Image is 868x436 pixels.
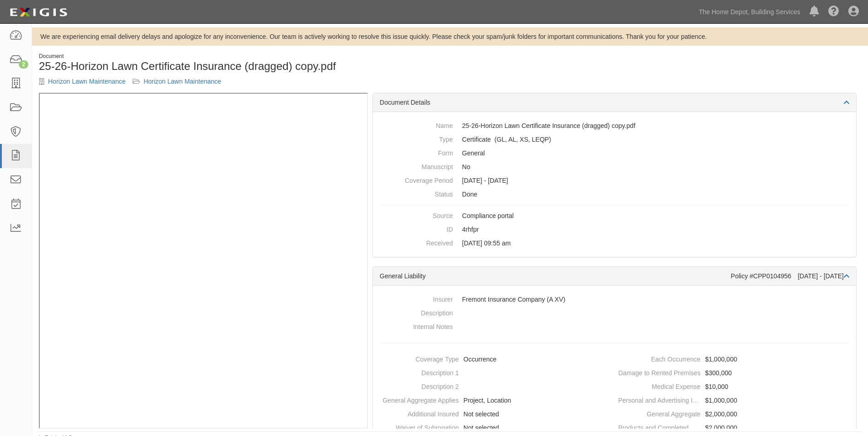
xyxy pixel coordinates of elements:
[618,407,701,419] dt: General Aggregate
[377,352,611,366] dd: Occurrence
[377,393,459,405] dt: General Aggregate Applies
[618,380,701,391] dt: Medical Expense
[618,352,852,366] dd: $1,000,000
[380,146,849,160] dd: General
[380,292,453,304] dt: Insurer
[380,236,849,250] dd: [DATE] 09:55 am
[828,6,839,17] i: Help Center - Complianz
[380,160,849,174] dd: No
[377,352,459,364] dt: Coverage Type
[19,60,28,69] div: 2
[618,393,701,405] dt: Personal and Advertising Injury
[618,352,701,364] dt: Each Occurrence
[380,133,453,144] dt: Type
[380,160,453,171] dt: Manuscript
[377,421,611,435] dd: Not selected
[144,78,221,85] a: Horizon Lawn Maintenance
[380,187,453,199] dt: Status
[39,53,443,60] div: Document
[7,4,70,21] img: logo-5460c22ac91f19d4615b14bd174203de0afe785f0fc80cf4dbbc73dc1793850b.png
[380,223,849,236] dd: 4rhfpr
[380,119,849,133] dd: 25-26-Horizon Lawn Certificate Insurance (dragged) copy.pdf
[618,407,852,421] dd: $2,000,000
[380,236,453,248] dt: Received
[39,60,443,72] h1: 25-26-Horizon Lawn Certificate Insurance (dragged) copy.pdf
[377,380,459,391] dt: Description 2
[48,78,126,85] a: Horizon Lawn Maintenance
[380,292,849,306] dd: Fremont Insurance Company (A XV)
[377,366,459,378] dt: Description 1
[380,271,731,281] div: General Liability
[377,407,459,419] dt: Additional Insured
[618,421,701,432] dt: Products and Completed Operations
[380,119,453,130] dt: Name
[377,407,611,421] dd: Not selected
[618,393,852,407] dd: $1,000,000
[32,32,868,41] div: We are experiencing email delivery delays and apologize for any inconvenience. Our team is active...
[618,380,852,393] dd: $10,000
[377,393,611,407] dd: Project, Location
[373,93,856,112] div: Document Details
[380,306,453,318] dt: Description
[380,209,849,223] dd: Compliance portal
[380,174,849,187] dd: [DATE] - [DATE]
[694,3,805,21] a: The Home Depot, Building Services
[618,421,852,435] dd: $2,000,000
[380,209,453,220] dt: Source
[380,174,453,185] dt: Coverage Period
[618,366,852,380] dd: $300,000
[377,421,459,432] dt: Waiver of Subrogation
[380,187,849,201] dd: Done
[618,366,701,378] dt: Damage to Rented Premises
[380,146,453,158] dt: Form
[380,320,453,331] dt: Internal Notes
[731,271,849,281] div: Policy #CPP0104956 [DATE] - [DATE]
[380,133,849,146] dd: General Liability Auto Liability Excess/Umbrella Liability Leased/Rented Equipment
[380,223,453,234] dt: ID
